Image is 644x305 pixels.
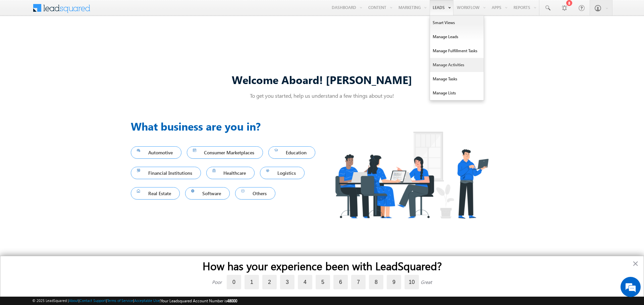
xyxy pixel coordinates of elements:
[333,275,348,289] label: 6
[430,58,484,72] a: Manage Activities
[430,16,484,30] a: Smart Views
[137,189,174,198] span: Real Estate
[405,275,419,289] label: 10
[430,30,484,44] a: Manage Leads
[32,298,237,304] span: © 2025 LeadSquared | | | | |
[430,72,484,86] a: Manage Tasks
[430,86,484,100] a: Manage Lists
[131,92,513,99] p: To get you started, help us understand a few things about you!
[245,275,259,289] label: 1
[137,168,195,177] span: Financial Institutions
[193,148,257,157] span: Consumer Marketplaces
[191,189,224,198] span: Software
[134,298,160,303] a: Acceptable Use
[131,118,322,134] h3: What business are you in?
[266,168,299,177] span: Logistics
[212,168,249,177] span: Healthcare
[316,275,330,289] label: 5
[351,275,366,289] label: 7
[241,189,269,198] span: Others
[69,298,78,303] a: About
[430,44,484,58] a: Manage Fulfillment Tasks
[262,275,277,289] label: 2
[107,298,133,303] a: Terms of Service
[137,148,175,157] span: Automotive
[79,298,106,303] a: Contact Support
[14,259,630,272] h2: How has your experience been with LeadSquared?
[369,275,383,289] label: 8
[298,275,312,289] label: 4
[421,279,432,285] div: Great
[322,118,501,232] img: Industry.png
[632,258,639,269] button: Close
[387,275,401,289] label: 9
[212,279,222,285] div: Poor
[274,148,309,157] span: Education
[227,298,237,303] span: 48000
[280,275,294,289] label: 3
[227,275,241,289] label: 0
[131,72,513,87] div: Welcome Aboard! [PERSON_NAME]
[161,298,237,303] span: Your Leadsquared Account Number is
